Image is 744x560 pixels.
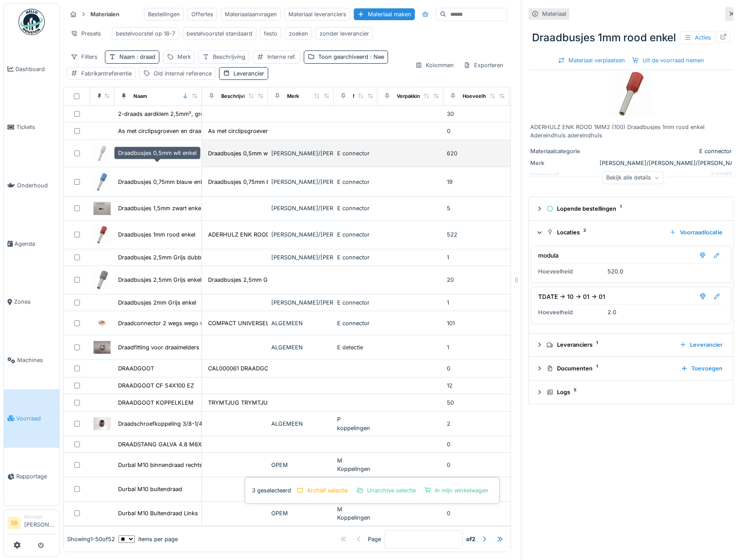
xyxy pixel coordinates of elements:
div: 2-draads aardklem 2,5mm², groen-geel [118,110,224,118]
div: Draadbusjes 0,75mm blauw enkel [118,178,208,186]
div: 620 [447,149,506,158]
div: Draadbusjes 0,5mm wit enkel [114,147,201,159]
div: DRAADGOOT KOPPELKLEM [118,398,194,407]
div: Draadfitting voor draaimelders [118,343,199,352]
div: Archief selectie [293,485,351,496]
div: Draadbusjes 1mm rood enkel [118,230,195,239]
span: Tickets [16,123,56,131]
div: Merk [530,159,596,167]
div: Manager [24,513,56,520]
div: Showing 1 - 50 of 52 [67,535,115,543]
div: 1 [447,298,506,307]
div: Materiaal maken [354,8,415,20]
div: 520.0 [607,267,623,276]
div: Exporteren [460,59,507,72]
div: items per page [119,535,178,543]
div: Materiaal leveranciers [284,8,350,21]
div: Draadbusjes 2,5mm Grijs dubbel [118,253,206,262]
div: Merk [287,93,299,100]
div: 50 [447,398,506,407]
div: festo [264,29,277,38]
img: Draadfitting voor draaimelders [93,341,111,354]
div: Draadconnector 2 wegs wego wago [118,319,215,327]
div: Durbal M10 Buitendraad Links [118,509,198,517]
div: 3 geselecteerd [244,477,500,504]
div: Interne ref. [267,53,296,61]
div: Naam [119,53,155,61]
span: : draad [135,54,155,60]
div: 19 [447,178,506,186]
div: [PERSON_NAME]/[PERSON_NAME]/[PERSON_NAME]/Telemecanique… [271,253,330,262]
div: 20 [447,276,506,284]
div: Uit de voorraad nemen [629,54,708,66]
div: 0 [447,461,506,469]
a: Onderhoud [4,156,59,215]
span: Rapportage [16,472,56,481]
div: Materiaalcategorie [530,147,596,155]
div: Materiaal [542,10,566,18]
div: Merk [177,53,191,61]
img: Draadbusjes 1,5mm zwart enkel [93,202,111,215]
div: Old internal reference [154,69,212,78]
div: CAL000061 DRAADGOOT CF 54X50 EZ 6 meter [208,364,336,373]
span: Machines [17,356,56,364]
div: Draadbusjes 0,75mm blauw enkel Adereindhuls ... [208,178,342,186]
div: Hoeveelheid [538,267,604,276]
div: zonder leverancier [320,29,369,38]
img: Draadbusjes 0,75mm blauw enkel [93,171,111,192]
div: Bestellingen [144,8,184,21]
div: 1 [447,343,506,352]
div: Page [368,535,381,543]
div: E connector [337,178,374,186]
div: bestelvoorstel standaard [187,29,252,38]
div: Presets [67,27,105,40]
div: Naam [133,93,147,100]
div: Kolommen [411,59,458,72]
img: Draadbusjes 2,5mm Grijs enkel [93,269,111,291]
div: Durbal M10 buitendraad [118,485,182,493]
div: E connector [337,298,374,307]
div: 0 [447,127,506,135]
div: Draadbusjes 1mm rood enkel [528,26,733,49]
span: Voorraad [16,414,56,423]
div: In mijn winkelwagen [421,485,492,496]
div: Unarchive selectie [353,485,419,496]
div: bestelvoorstel op 18-7 [116,29,175,38]
img: Draadbusjes 1mm rood enkel [93,224,111,245]
div: DRAADGOOT CF 54X100 EZ [118,381,194,390]
div: [PERSON_NAME]/[PERSON_NAME]/[PERSON_NAME]/Telemecanique… [271,230,330,239]
img: Draadschroefkoppeling 3/8-1/4 [93,417,111,430]
div: ALGEMEEN [271,319,330,327]
div: E detectie [337,343,374,352]
div: Leverancier [676,339,726,351]
div: Offertes [187,8,217,21]
div: Draadbusjes 2mm Grijs enkel [118,298,196,307]
img: Draadbusjes 1mm rood enkel [609,72,653,116]
div: 2.0 [607,308,616,316]
div: ALGEMEEN [271,343,330,352]
div: modula [538,251,559,260]
div: ADERHULZ ENK ROOD 1MM2 (100) Draadbusjes 1mm rood enkel Adereindhuls adereindhuls [530,123,732,140]
a: Voorraad [4,389,59,448]
div: 30 [447,110,506,118]
div: 12 [447,381,506,390]
div: P koppelingen [337,415,374,432]
div: Verpakking [397,93,423,100]
div: Toon gearchiveerd [318,53,384,61]
div: Hoeveelheid [538,308,604,316]
div: Leverancier [234,69,264,78]
div: Fabrikantreferentie [81,69,132,78]
div: Lopende bestellingen [546,205,722,213]
div: Draadbusjes 2,5mm Grijs enkel [118,276,201,284]
div: [PERSON_NAME]/[PERSON_NAME]/[PERSON_NAME]/Telemecanique… [271,298,330,307]
span: : Nee [368,54,384,60]
div: DRAADSTANG GALVA 4.8 M8X2000 [118,440,216,449]
span: Agenda [14,240,56,248]
div: 0 [447,364,506,373]
div: zoeken [289,29,308,38]
a: Rapportage [4,448,59,506]
div: OPEM [271,461,330,469]
strong: Materialen [87,10,123,18]
div: Leveranciers [546,341,672,349]
div: 522 [447,230,506,239]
